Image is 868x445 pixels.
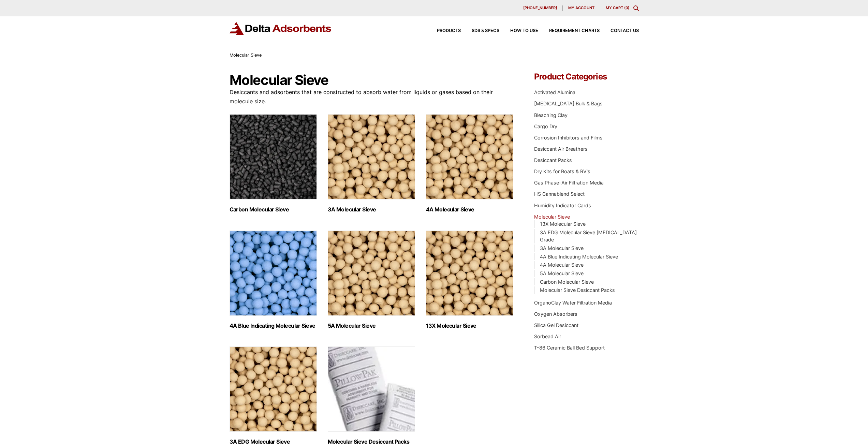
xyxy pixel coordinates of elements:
img: 3A EDG Molecular Sieve Ethanol Grade [230,346,317,432]
img: Molecular Sieve Desiccant Packs [328,346,415,432]
a: [MEDICAL_DATA] Bulk & Bags [534,101,603,106]
h2: Carbon Molecular Sieve [230,206,317,213]
a: T-86 Ceramic Ball Bed Support [534,345,605,351]
h2: 5A Molecular Sieve [328,323,415,329]
a: Cargo Dry [534,123,557,129]
a: Visit product category Molecular Sieve Desiccant Packs [328,346,415,445]
img: 13X Molecular Sieve [426,231,513,316]
p: Desiccants and adsorbents that are constructed to absorb water from liquids or gases based on the... [230,88,514,106]
a: Bleaching Clay [534,112,568,118]
img: 5A Molecular Sieve [328,231,415,316]
a: Visit product category 13X Molecular Sieve [426,231,513,329]
h2: 4A Molecular Sieve [426,206,513,213]
h2: Molecular Sieve Desiccant Packs [328,439,415,445]
a: Desiccant Air Breathers [534,146,588,152]
a: Oxygen Absorbers [534,311,577,317]
a: Sorbead Air [534,333,561,339]
a: Corrosion Inhibitors and Films [534,135,603,140]
h2: 13X Molecular Sieve [426,323,513,329]
a: Carbon Molecular Sieve [540,279,594,285]
a: Activated Alumina [534,89,575,95]
span: How to Use [510,29,538,33]
a: Visit product category 3A Molecular Sieve [328,114,415,213]
a: 3A Molecular Sieve [540,245,584,251]
a: Dry Kits for Boats & RV's [534,168,590,174]
a: 4A Molecular Sieve [540,262,584,268]
a: Contact Us [600,29,639,33]
a: Visit product category 5A Molecular Sieve [328,231,415,329]
span: SDS & SPECS [472,29,499,33]
span: Molecular Sieve [230,53,262,58]
a: Visit product category 4A Molecular Sieve [426,114,513,213]
a: 4A Blue Indicating Molecular Sieve [540,254,618,259]
a: Desiccant Packs [534,157,572,163]
a: My Cart (0) [606,5,629,10]
h1: Molecular Sieve [230,73,514,88]
h2: 4A Blue Indicating Molecular Sieve [230,323,317,329]
a: Products [426,29,461,33]
h4: Product Categories [534,73,638,81]
a: Visit product category Carbon Molecular Sieve [230,114,317,213]
a: SDS & SPECS [461,29,499,33]
div: Toggle Modal Content [633,5,639,11]
span: Contact Us [610,29,639,33]
a: [PHONE_NUMBER] [518,5,563,11]
img: Carbon Molecular Sieve [230,114,317,199]
a: Requirement Charts [538,29,600,33]
a: 13X Molecular Sieve [540,221,586,227]
a: Humidity Indicator Cards [534,203,591,208]
a: 5A Molecular Sieve [540,270,584,276]
a: OrganoClay Water Filtration Media [534,300,612,306]
span: Requirement Charts [549,29,600,33]
a: Molecular Sieve Desiccant Packs [540,287,615,293]
h2: 3A Molecular Sieve [328,206,415,213]
a: My account [563,5,600,11]
a: 3A EDG Molecular Sieve [MEDICAL_DATA] Grade [540,229,637,243]
span: [PHONE_NUMBER] [523,6,557,10]
a: Silica Gel Desiccant [534,322,578,328]
span: 0 [626,5,628,10]
span: My account [568,6,594,10]
img: Delta Adsorbents [230,22,332,35]
img: 4A Molecular Sieve [426,114,513,199]
a: How to Use [499,29,538,33]
a: Gas Phase-Air Filtration Media [534,180,604,186]
a: HS Cannablend Select [534,191,585,197]
a: Molecular Sieve [534,214,570,220]
img: 3A Molecular Sieve [328,114,415,199]
img: 4A Blue Indicating Molecular Sieve [230,231,317,316]
a: Visit product category 4A Blue Indicating Molecular Sieve [230,231,317,329]
span: Products [437,29,461,33]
